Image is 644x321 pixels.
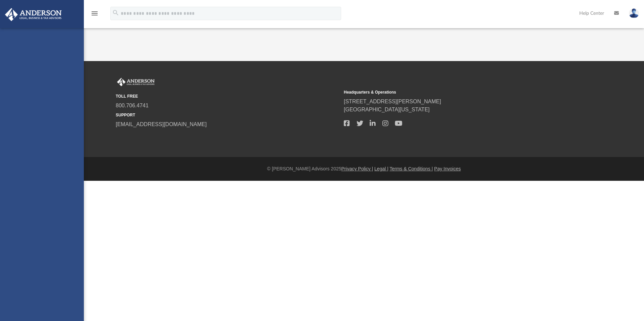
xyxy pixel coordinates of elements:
small: TOLL FREE [116,93,339,99]
a: Pay Invoices [434,166,461,171]
img: Anderson Advisors Platinum Portal [116,78,156,87]
small: SUPPORT [116,112,339,118]
a: menu [91,13,99,17]
i: menu [91,9,99,17]
a: Terms & Conditions | [390,166,433,171]
img: User Pic [629,8,639,18]
a: [EMAIL_ADDRESS][DOMAIN_NAME] [116,121,207,127]
div: © [PERSON_NAME] Advisors 2025 [84,165,644,172]
a: Privacy Policy | [341,166,373,171]
a: [STREET_ADDRESS][PERSON_NAME] [344,99,441,104]
a: Legal | [374,166,388,171]
img: Anderson Advisors Platinum Portal [3,8,64,21]
small: Headquarters & Operations [344,89,567,95]
i: search [112,9,119,16]
a: 800.706.4741 [116,103,149,108]
a: [GEOGRAPHIC_DATA][US_STATE] [344,107,430,112]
